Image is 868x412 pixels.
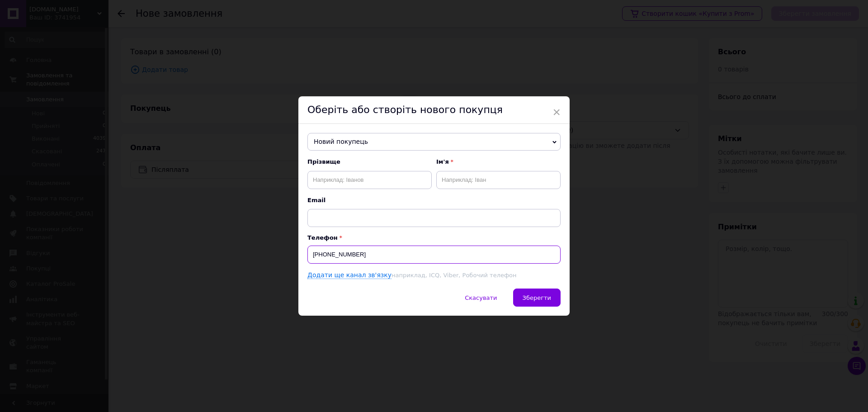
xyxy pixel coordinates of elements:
span: Email [307,196,561,204]
input: Наприклад: Іванов [307,171,432,189]
span: Зберегти [523,294,551,301]
input: Наприклад: Іван [436,171,561,189]
button: Скасувати [455,289,506,307]
span: наприклад, ICQ, Viber, Робочий телефон [392,272,516,279]
button: Зберегти [513,289,561,307]
span: × [552,104,561,120]
span: Новий покупець [307,133,561,151]
p: Телефон [307,234,561,241]
span: Скасувати [465,294,497,301]
input: +38 096 0000000 [307,246,561,264]
span: Прізвище [307,158,432,166]
span: Ім'я [436,158,561,166]
a: Додати ще канал зв'язку [307,271,392,279]
div: Оберіть або створіть нового покупця [298,96,570,124]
